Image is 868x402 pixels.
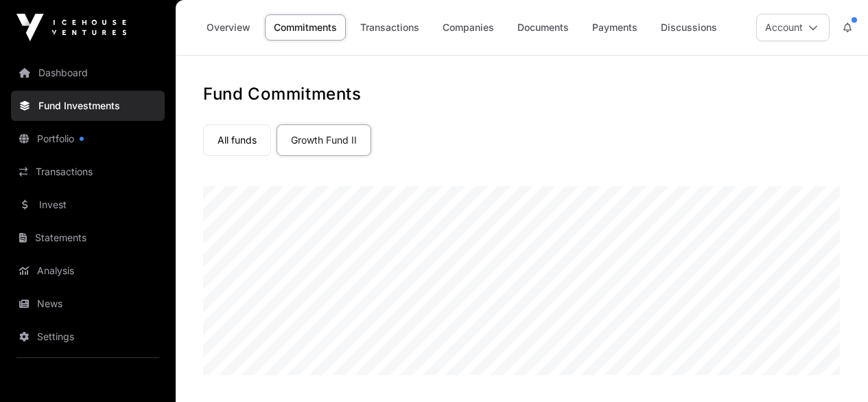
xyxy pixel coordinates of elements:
a: All funds [203,124,271,156]
a: Commitments [265,14,346,41]
a: Settings [11,322,165,352]
a: Discussions [652,14,726,41]
a: Companies [434,14,503,41]
a: Overview [198,14,259,41]
a: Payments [583,14,646,41]
a: Growth Fund II [277,124,371,156]
a: News [11,289,165,319]
a: Transactions [351,14,428,41]
a: Dashboard [11,58,165,88]
a: Statements [11,223,165,253]
a: Documents [508,14,578,41]
a: Fund Investments [11,91,165,121]
h1: Fund Commitments [203,83,841,105]
img: Icehouse Ventures Logo [16,14,126,41]
a: Transactions [11,157,165,187]
a: Invest [11,190,165,220]
button: Account [756,14,830,41]
a: Analysis [11,256,165,286]
a: Portfolio [11,124,165,154]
